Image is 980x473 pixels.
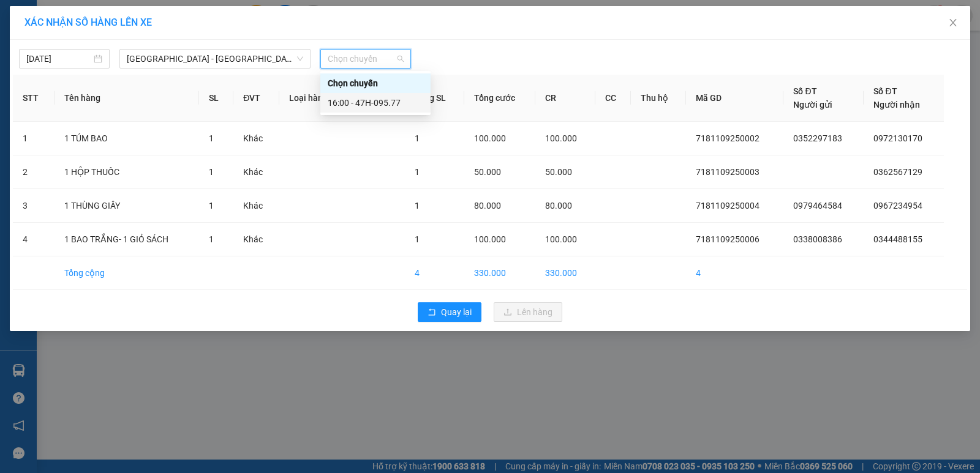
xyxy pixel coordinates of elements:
[873,201,922,210] span: 0967234954
[105,25,282,42] div: 0344488155
[793,100,832,110] span: Người gửi
[873,86,897,96] span: Số ĐT
[209,167,214,177] span: 1
[415,201,420,210] span: 1
[948,18,958,28] span: close
[105,49,123,62] span: DĐ:
[873,133,922,143] span: 0972130170
[686,75,783,122] th: Mã GD
[428,308,436,318] span: rollback
[10,40,96,57] div: 0338008386
[13,122,55,155] td: 1
[535,75,595,122] th: CR
[631,75,686,122] th: Thu hộ
[793,133,842,143] span: 0352297183
[441,305,472,319] span: Quay lại
[545,167,572,177] span: 50.000
[13,223,55,256] td: 4
[233,75,279,122] th: ĐVT
[10,10,96,40] div: VP Nông Trường 718
[545,234,577,244] span: 100.000
[209,201,214,210] span: 1
[199,75,233,122] th: SL
[474,201,501,210] span: 80.000
[873,100,920,110] span: Người nhận
[55,223,199,256] td: 1 BAO TRẮNG- 1 GIỎ SÁCH
[24,17,152,28] span: XÁC NHẬN SỐ HÀNG LÊN XE
[279,75,347,122] th: Loại hàng
[405,256,464,290] td: 4
[415,133,420,143] span: 1
[296,55,304,62] span: down
[696,133,759,143] span: 7181109250002
[696,201,759,210] span: 7181109250004
[595,75,631,122] th: CC
[233,189,279,223] td: Khác
[873,234,922,244] span: 0344488155
[127,50,303,68] span: Đắk Lắk - Tây Ninh
[873,167,922,177] span: 0362567129
[320,73,431,93] div: Chọn chuyến
[55,189,199,223] td: 1 THÙNG GIÂY
[209,234,214,244] span: 1
[474,234,506,244] span: 100.000
[793,86,816,96] span: Số ĐT
[418,302,481,322] button: rollbackQuay lại
[233,122,279,155] td: Khác
[793,234,842,244] span: 0338008386
[26,52,91,65] input: 11/09/2025
[10,12,29,24] span: Gửi:
[405,75,464,122] th: Tổng SL
[328,96,423,110] div: 16:00 - 47H-095.77
[464,256,535,290] td: 330.000
[55,256,199,290] td: Tổng cộng
[545,201,572,210] span: 80.000
[13,155,55,189] td: 2
[105,42,282,85] span: KCN [GEOGRAPHIC_DATA]
[415,234,420,244] span: 1
[105,12,134,24] span: Nhận:
[535,256,595,290] td: 330.000
[328,50,404,68] span: Chọn chuyến
[696,234,759,244] span: 7181109250006
[415,167,420,177] span: 1
[464,75,535,122] th: Tổng cước
[328,76,423,90] div: Chọn chuyến
[696,167,759,177] span: 7181109250003
[545,133,577,143] span: 100.000
[105,10,282,25] div: DỌC ĐƯỜNG
[55,75,199,122] th: Tên hàng
[494,302,562,322] button: uploadLên hàng
[686,256,783,290] td: 4
[233,223,279,256] td: Khác
[13,189,55,223] td: 3
[474,133,506,143] span: 100.000
[793,201,842,210] span: 0979464584
[55,155,199,189] td: 1 HỘP THUỐC
[936,6,970,40] button: Close
[474,167,501,177] span: 50.000
[13,75,55,122] th: STT
[209,133,214,143] span: 1
[55,122,199,155] td: 1 TÚM BAO
[233,155,279,189] td: Khác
